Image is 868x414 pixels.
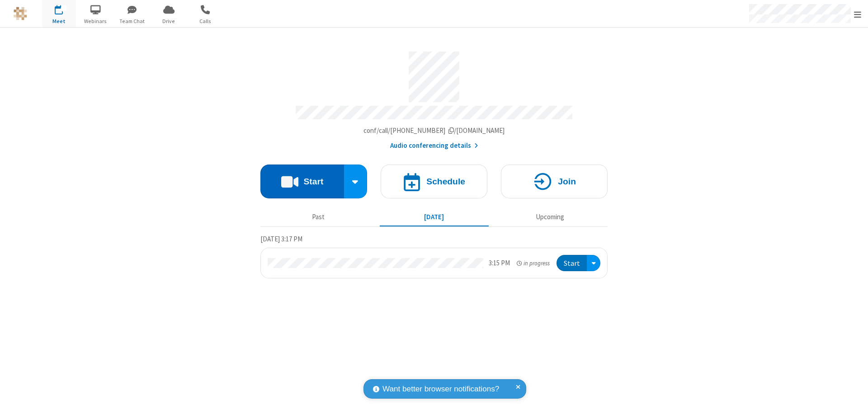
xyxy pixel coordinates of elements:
[557,255,587,272] button: Start
[363,126,505,136] button: Copy my meeting room linkCopy my meeting room link
[115,17,149,25] span: Team Chat
[426,177,465,186] h4: Schedule
[558,177,576,186] h4: Join
[489,258,510,268] div: 3:15 PM
[390,141,478,151] button: Audio conferencing details
[79,17,113,25] span: Webinars
[501,165,608,198] button: Join
[363,126,505,135] span: Copy my meeting room link
[587,255,600,272] div: Open menu
[189,17,222,25] span: Calls
[260,234,608,279] section: Today's Meetings
[517,259,550,268] em: in progress
[14,7,27,20] img: QA Selenium DO NOT DELETE OR CHANGE
[260,45,608,151] section: Account details
[264,208,373,226] button: Past
[303,177,323,186] h4: Start
[42,17,76,25] span: Meet
[495,208,604,226] button: Upcoming
[380,208,489,226] button: [DATE]
[845,390,861,408] iframe: Chat
[152,17,186,25] span: Drive
[260,235,302,243] span: [DATE] 3:17 PM
[260,165,344,198] button: Start
[61,5,67,12] div: 1
[381,165,487,198] button: Schedule
[382,383,499,395] span: Want better browser notifications?
[344,165,368,198] div: Start conference options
